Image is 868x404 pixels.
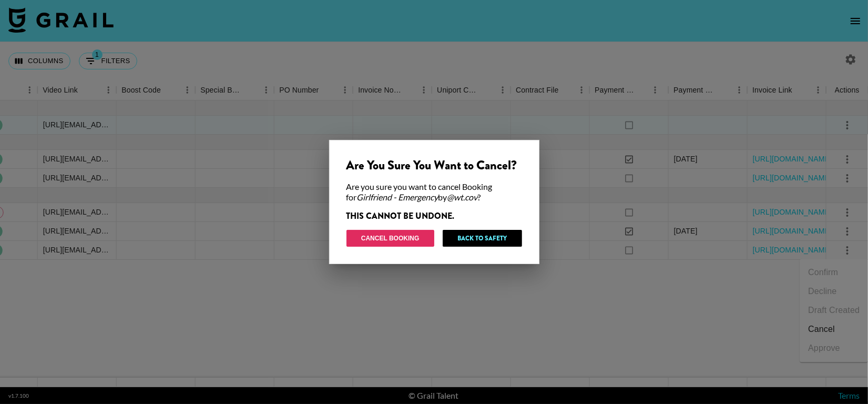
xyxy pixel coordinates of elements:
[443,230,522,247] button: Back to Safety
[447,192,478,202] em: @ wt.cov
[346,157,522,173] div: Are You Sure You Want to Cancel?
[346,230,434,247] button: Cancel Booking
[357,192,438,202] em: Girlfriend - Emergency
[346,181,522,203] div: Are you sure you want to cancel Booking for by ?
[346,211,522,221] div: THIS CANNOT BE UNDONE.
